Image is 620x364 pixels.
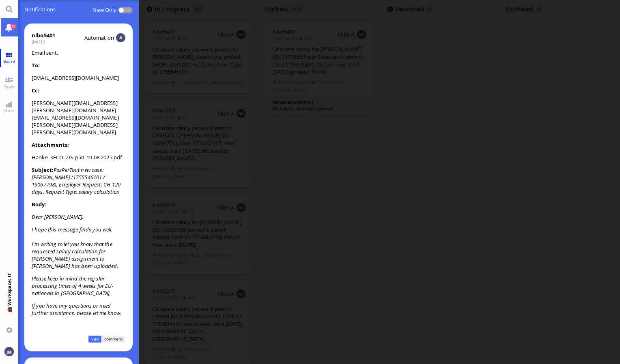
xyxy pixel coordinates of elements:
li: [EMAIL_ADDRESS][DOMAIN_NAME] [32,114,125,121]
span: 15 [11,24,16,29]
strong: Body: [32,201,47,208]
li: [PERSON_NAME][EMAIL_ADDRESS][PERSON_NAME][DOMAIN_NAME] [32,121,125,136]
strong: To: [32,62,40,69]
span: Email sent. [32,49,125,329]
img: You [4,347,13,356]
strong: Attachments: [32,141,69,148]
strong: Subject: [32,166,54,173]
li: [PERSON_NAME][EMAIL_ADDRESS][PERSON_NAME][DOMAIN_NAME] [32,99,125,114]
li: Hanke_SECO_ZG_p50_19.08.2025.pdf [32,154,125,161]
div: nibo5401 [32,32,55,39]
li: [EMAIL_ADDRESS][DOMAIN_NAME] [32,74,125,81]
span: New [88,336,101,343]
i: PazPerTout new case: [PERSON_NAME] (1755546101 / 13067798), Employer Request: CH-120 days, Reques... [32,166,121,195]
span: Board [1,58,17,64]
span: [DATE] [32,39,45,45]
img: Automation [116,33,125,42]
span: Notifications [24,0,133,19]
p: Please keep in mind the regular processing times of 4 weeks for EU-nationals in [GEOGRAPHIC_DATA]. [32,275,125,297]
p: If you have any questions or need further assistance, please let me know. [32,302,125,317]
span: comment [102,336,125,343]
p-inputswitch: Disabled [117,1,133,19]
p: Dear [PERSON_NAME], [32,213,125,221]
p: I hope this message finds you well. I'm writing to let you know that the requested salary calcula... [32,226,125,270]
strong: Cc: [32,87,39,94]
span: 💼 Workspace: IT [6,306,12,324]
span: Team [2,84,17,90]
span: Stats [2,108,16,113]
label: New only [93,1,116,19]
span: automation@bluelakelegal.com [84,34,114,41]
